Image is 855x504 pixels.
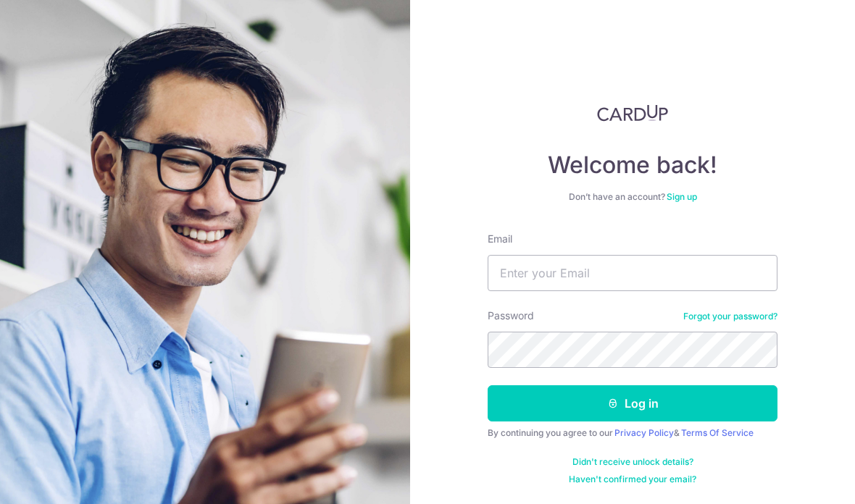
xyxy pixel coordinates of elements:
[488,255,777,291] input: Enter your Email
[572,456,693,468] a: Didn't receive unlock details?
[488,427,777,439] div: By continuing you agree to our &
[488,385,777,421] button: Log in
[597,104,668,122] img: CardUp Logo
[569,474,696,485] a: Haven't confirmed your email?
[488,151,777,180] h4: Welcome back!
[681,427,754,438] a: Terms Of Service
[683,311,777,322] a: Forgot your password?
[488,191,777,203] div: Don’t have an account?
[614,427,674,438] a: Privacy Policy
[488,308,534,323] label: Password
[488,232,512,246] label: Email
[667,191,697,202] a: Sign up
